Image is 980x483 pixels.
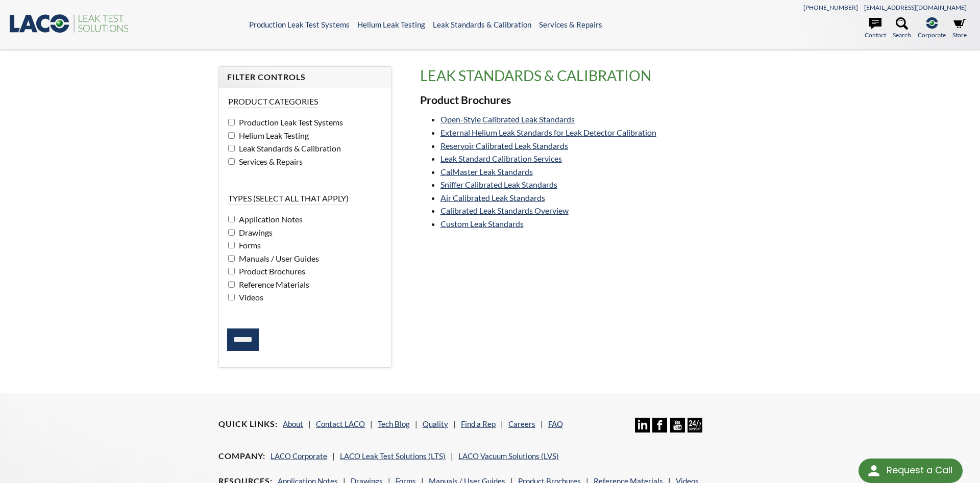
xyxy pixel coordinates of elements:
[236,253,319,263] span: Manuals / User Guides
[227,72,383,83] h4: Filter Controls
[952,17,967,40] a: Store
[228,145,235,151] input: Leak Standards & Calibration
[918,30,946,40] span: Corporate
[283,419,303,428] a: About
[440,141,568,150] a: Reservoir Calibrated Leak Standards
[236,227,273,237] span: Drawings
[236,279,309,289] span: Reference Materials
[228,229,235,236] input: Drawings
[218,451,265,462] h4: Company
[236,157,303,166] span: Services & Repairs
[228,193,349,205] legend: Types (select all that apply)
[236,117,343,127] span: Production Leak Test Systems
[440,219,524,228] a: Custom Leak Standards
[236,266,305,276] span: Product Brochures
[859,459,963,483] div: Request a Call
[218,419,278,429] h4: Quick Links
[803,4,858,11] a: [PHONE_NUMBER]
[228,242,235,248] input: Forms
[228,132,235,139] input: Helium Leak Testing
[440,128,656,137] a: External Helium Leak Standards for Leak Detector Calibration
[420,93,762,108] h3: Product Brochures
[433,20,531,29] a: Leak Standards & Calibration
[236,214,303,224] span: Application Notes
[423,419,448,428] a: Quality
[228,158,235,165] input: Services & Repairs
[340,451,446,461] a: LACO Leak Test Solutions (LTS)
[228,96,318,108] legend: Product Categories
[357,20,425,29] a: Helium Leak Testing
[866,463,882,479] img: round button
[228,281,235,288] input: Reference Materials
[865,17,886,40] a: Contact
[539,20,602,29] a: Services & Repairs
[887,459,952,482] div: Request a Call
[236,143,341,153] span: Leak Standards & Calibration
[461,419,496,428] a: Find a Rep
[864,4,967,11] a: [EMAIL_ADDRESS][DOMAIN_NAME]
[236,292,263,302] span: Videos
[440,193,545,202] a: Air Calibrated Leak Standards
[228,216,235,222] input: Application Notes
[458,451,559,461] a: LACO Vacuum Solutions (LVS)
[249,20,350,29] a: Production Leak Test Systems
[688,425,702,434] a: 24/7 Support
[316,419,365,428] a: Contact LACO
[688,418,702,433] img: 24/7 Support Icon
[440,167,533,176] a: CalMaster Leak Standards
[378,419,410,428] a: Tech Blog
[893,17,911,40] a: Search
[548,419,563,428] a: FAQ
[236,240,261,250] span: Forms
[228,268,235,274] input: Product Brochures
[236,131,309,140] span: Helium Leak Testing
[508,419,535,428] a: Careers
[440,154,562,163] a: Leak Standard Calibration Services
[228,255,235,262] input: Manuals / User Guides
[420,67,651,84] span: translation missing: en.product_groups.Leak Standards & Calibration
[440,206,569,215] a: Calibrated Leak Standards Overview
[440,114,575,124] a: Open-Style Calibrated Leak Standards
[440,180,557,189] a: Sniffer Calibrated Leak Standards
[271,451,327,461] a: LACO Corporate
[228,294,235,300] input: Videos
[228,119,235,125] input: Production Leak Test Systems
